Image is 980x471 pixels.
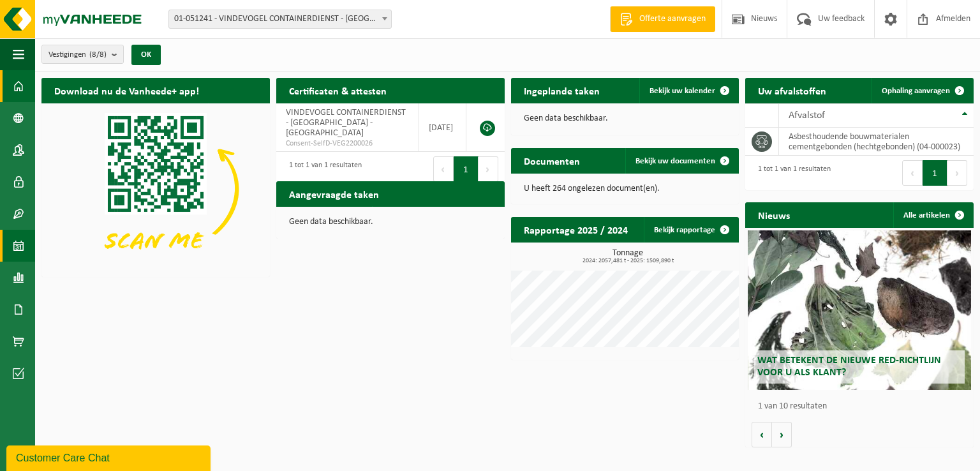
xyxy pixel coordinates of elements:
h2: Uw afvalstoffen [745,78,839,103]
p: Geen data beschikbaar. [289,218,492,227]
button: Next [479,156,498,182]
a: Wat betekent de nieuwe RED-richtlijn voor u als klant? [748,230,972,390]
a: Offerte aanvragen [610,6,715,32]
p: U heeft 264 ongelezen document(en). [524,184,727,193]
a: Bekijk uw documenten [625,148,738,174]
p: Geen data beschikbaar. [524,114,727,123]
span: 01-051241 - VINDEVOGEL CONTAINERDIENST - OUDENAARDE - OUDENAARDE [168,10,392,29]
a: Alle artikelen [893,202,972,228]
button: Volgende [772,422,792,447]
span: 01-051241 - VINDEVOGEL CONTAINERDIENST - OUDENAARDE - OUDENAARDE [169,10,391,28]
span: 2024: 2057,481 t - 2025: 1509,890 t [517,258,739,264]
button: OK [131,45,161,65]
span: Afvalstof [789,110,825,121]
div: 1 tot 1 van 1 resultaten [752,159,831,187]
td: asbesthoudende bouwmaterialen cementgebonden (hechtgebonden) (04-000023) [779,128,974,156]
h2: Aangevraagde taken [276,181,392,206]
span: Consent-SelfD-VEG2200026 [286,138,410,149]
a: Bekijk rapportage [644,217,738,243]
h2: Nieuws [745,202,803,227]
h2: Documenten [511,148,593,173]
h2: Rapportage 2025 / 2024 [511,217,641,242]
button: 1 [454,156,479,182]
span: Vestigingen [48,45,107,64]
button: Previous [902,160,923,186]
img: Download de VHEPlus App [41,103,270,274]
h2: Download nu de Vanheede+ app! [41,78,212,103]
iframe: chat widget [6,443,213,471]
p: 1 van 10 resultaten [758,402,967,411]
button: 1 [923,160,947,186]
td: [DATE] [419,103,466,152]
span: Bekijk uw documenten [635,157,715,165]
a: Ophaling aanvragen [872,78,972,103]
span: Bekijk uw kalender [650,87,715,95]
h2: Certificaten & attesten [276,78,399,103]
count: (8/8) [89,50,107,59]
span: VINDEVOGEL CONTAINERDIENST - [GEOGRAPHIC_DATA] - [GEOGRAPHIC_DATA] [286,108,406,138]
button: Vestigingen(8/8) [41,45,124,64]
span: Offerte aanvragen [636,13,709,26]
div: 1 tot 1 van 1 resultaten [283,155,362,183]
button: Previous [433,156,454,182]
h2: Ingeplande taken [511,78,612,103]
h3: Tonnage [517,249,739,264]
button: Vorige [752,422,772,447]
button: Next [947,160,967,186]
span: Wat betekent de nieuwe RED-richtlijn voor u als klant? [757,355,941,378]
span: Ophaling aanvragen [882,87,950,95]
a: Bekijk uw kalender [639,78,738,103]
